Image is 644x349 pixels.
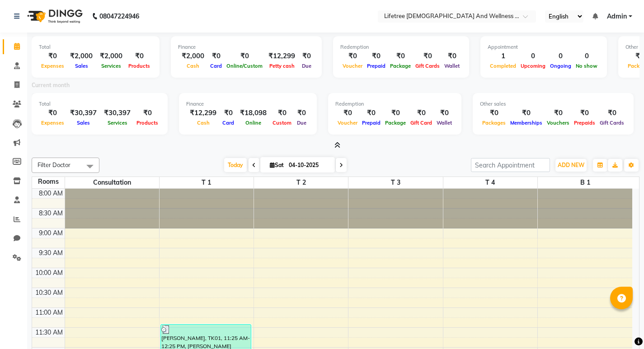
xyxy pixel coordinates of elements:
[270,120,294,126] span: Custom
[295,120,309,126] span: Due
[105,120,130,126] span: Services
[597,120,626,126] span: Gift Cards
[335,100,454,108] div: Redemption
[442,63,462,69] span: Wallet
[270,108,294,118] div: ₹0
[99,4,139,29] b: 08047224946
[471,158,550,172] input: Search Appointment
[335,108,360,118] div: ₹0
[555,159,587,172] button: ADD NEW
[383,120,408,126] span: Package
[413,63,442,69] span: Gift Cards
[286,158,331,172] input: 2025-10-04
[37,228,65,238] div: 9:00 AM
[134,120,160,126] span: Products
[340,51,365,61] div: ₹0
[443,177,537,188] span: T 4
[348,177,442,188] span: T 3
[434,108,454,118] div: ₹0
[65,177,159,188] span: Consultation
[224,51,265,61] div: ₹0
[488,63,518,69] span: Completed
[488,51,518,61] div: 1
[126,51,152,61] div: ₹0
[37,189,65,198] div: 8:00 AM
[340,43,462,51] div: Redemption
[606,313,635,340] iframe: chat widget
[480,108,508,118] div: ₹0
[66,108,100,118] div: ₹30,397
[365,51,388,61] div: ₹0
[220,108,236,118] div: ₹0
[572,108,597,118] div: ₹0
[99,63,123,69] span: Services
[268,162,286,168] span: Sat
[208,51,224,61] div: ₹0
[545,108,572,118] div: ₹0
[518,51,548,61] div: 0
[360,108,383,118] div: ₹0
[178,43,315,51] div: Finance
[33,308,65,317] div: 11:00 AM
[39,108,66,118] div: ₹0
[39,63,66,69] span: Expenses
[33,288,65,298] div: 10:30 AM
[360,120,383,126] span: Prepaid
[558,162,584,168] span: ADD NEW
[134,108,160,118] div: ₹0
[186,108,220,118] div: ₹12,299
[383,108,408,118] div: ₹0
[39,43,152,51] div: Total
[39,120,66,126] span: Expenses
[96,51,126,61] div: ₹2,000
[195,120,212,126] span: Cash
[23,4,85,29] img: logo
[37,248,65,258] div: 9:30 AM
[508,120,545,126] span: Memberships
[573,51,600,61] div: 0
[335,120,360,126] span: Voucher
[388,51,413,61] div: ₹0
[442,51,462,61] div: ₹0
[408,108,434,118] div: ₹0
[208,63,224,69] span: Card
[548,51,573,61] div: 0
[597,108,626,118] div: ₹0
[299,51,315,61] div: ₹0
[545,120,572,126] span: Vouchers
[38,161,71,168] span: Filter Doctor
[184,63,202,69] span: Cash
[66,51,96,61] div: ₹2,000
[39,51,66,61] div: ₹0
[265,51,299,61] div: ₹12,299
[538,177,632,188] span: B 1
[126,63,152,69] span: Products
[573,63,600,69] span: No show
[160,177,254,188] span: T 1
[32,81,70,89] label: Current month
[236,108,270,118] div: ₹18,098
[220,120,236,126] span: Card
[340,63,365,69] span: Voucher
[408,120,434,126] span: Gift Card
[365,63,388,69] span: Prepaid
[434,120,454,126] span: Wallet
[488,43,600,51] div: Appointment
[32,177,65,186] div: Rooms
[548,63,573,69] span: Ongoing
[39,100,160,108] div: Total
[607,12,627,21] span: Admin
[254,177,348,188] span: T 2
[75,120,92,126] span: Sales
[33,268,65,278] div: 10:00 AM
[37,209,65,218] div: 8:30 AM
[73,63,90,69] span: Sales
[224,158,247,172] span: Today
[186,100,310,108] div: Finance
[33,328,65,337] div: 11:30 AM
[388,63,413,69] span: Package
[294,108,310,118] div: ₹0
[100,108,134,118] div: ₹30,397
[413,51,442,61] div: ₹0
[243,120,263,126] span: Online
